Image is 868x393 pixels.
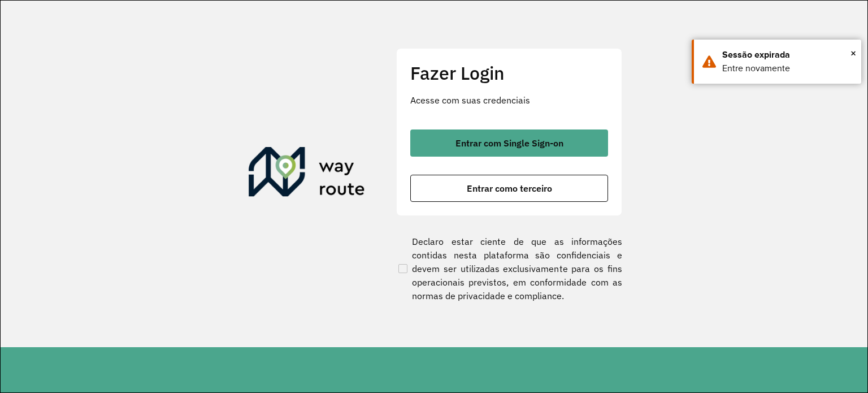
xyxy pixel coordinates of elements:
button: Close [850,45,856,62]
button: button [410,175,608,202]
div: Sessão expirada [722,48,853,62]
span: × [850,45,856,62]
h2: Fazer Login [410,62,608,84]
div: Entre novamente [722,62,853,75]
span: Entrar com Single Sign-on [455,139,563,148]
span: Entrar como terceiro [467,184,552,193]
button: button [410,129,608,157]
p: Acesse com suas credenciais [410,93,608,107]
label: Declaro estar ciente de que as informações contidas nesta plataforma são confidenciais e devem se... [396,235,622,303]
img: Roteirizador AmbevTech [249,147,365,201]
